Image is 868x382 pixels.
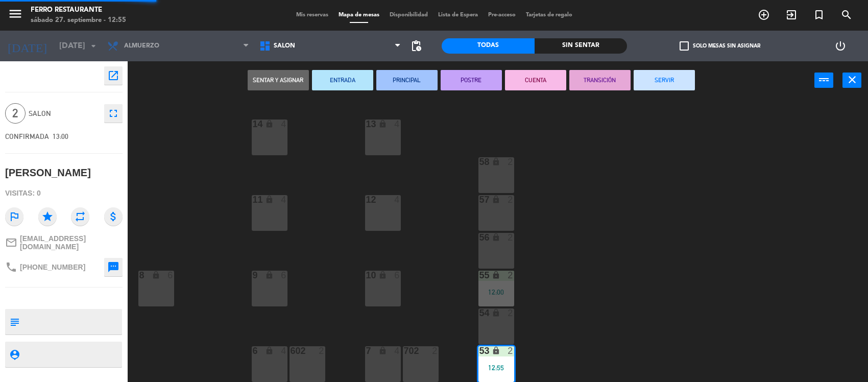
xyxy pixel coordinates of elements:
i: star [38,207,57,226]
i: lock [378,120,387,128]
div: 13 [366,120,367,129]
button: POSTRE [441,70,502,90]
span: 13:00 [53,132,68,140]
span: Disponibilidad [384,12,433,18]
button: Sentar y Asignar [248,70,309,90]
span: [PHONE_NUMBER] [20,263,85,271]
i: lock [492,195,500,204]
i: lock [265,195,274,204]
span: Salón [274,42,295,50]
i: add_circle_outline [758,9,770,21]
button: SERVIR [634,70,695,90]
i: phone [5,261,17,273]
span: SALON [29,108,99,120]
div: 53 [479,346,480,355]
span: [EMAIL_ADDRESS][DOMAIN_NAME] [20,234,123,251]
div: 2 [508,157,514,166]
div: 4 [281,346,287,355]
i: lock [378,346,387,355]
button: fullscreen [104,104,123,123]
i: lock [492,308,500,317]
div: 11 [253,195,253,204]
div: sábado 27. septiembre - 12:55 [31,15,126,26]
span: Mapa de mesas [333,12,384,18]
span: Pre-acceso [483,12,521,18]
div: 602 [291,346,291,355]
div: 6 [281,271,287,280]
i: exit_to_app [785,9,798,21]
button: CUENTA [505,70,566,90]
i: lock [265,346,274,355]
i: mail_outline [5,236,17,249]
div: 12:55 [478,364,514,371]
i: turned_in_not [813,9,825,21]
i: lock [492,233,500,242]
div: 2 [508,271,514,280]
div: 55 [479,271,480,280]
div: 12:00 [478,289,514,296]
button: menu [8,6,23,25]
i: arrow_drop_down [87,40,100,52]
span: Almuerzo [124,42,159,50]
span: pending_actions [410,40,422,52]
div: 9 [253,271,253,280]
div: 2 [508,346,514,355]
i: lock [492,346,500,355]
div: 2 [508,233,514,242]
i: menu [8,6,23,21]
i: power_input [818,74,830,86]
i: subject [9,316,20,327]
div: 6 [253,346,253,355]
button: close [842,73,861,88]
i: repeat [71,207,89,226]
div: 4 [394,120,400,129]
span: CONFIRMADA [5,132,49,140]
div: 2 [432,346,438,355]
i: power_settings_new [834,40,847,52]
div: Todas [442,38,535,54]
div: Visitas: 0 [5,184,123,202]
div: Sin sentar [535,38,628,54]
div: Ferro Restaurante [31,5,126,15]
i: attach_money [104,207,123,226]
button: TRANSICIÓN [569,70,631,90]
button: sms [104,258,123,276]
button: power_input [814,73,833,88]
div: 14 [253,120,253,129]
div: 7 [366,346,367,355]
div: 702 [404,346,404,355]
div: 4 [394,346,400,355]
div: 6 [167,271,174,280]
i: lock [265,120,274,128]
i: open_in_new [107,69,119,82]
button: PRINCIPAL [376,70,438,90]
i: lock [492,271,500,279]
i: fullscreen [107,107,119,120]
div: 2 [508,195,514,204]
i: lock [492,157,500,166]
i: outlined_flag [5,207,23,226]
button: ENTRADA [312,70,373,90]
span: Mis reservas [291,12,333,18]
div: 56 [479,233,480,242]
a: mail_outline[EMAIL_ADDRESS][DOMAIN_NAME] [5,234,123,251]
label: Solo mesas sin asignar [680,41,760,51]
div: 12 [366,195,367,204]
div: 54 [479,308,480,318]
button: open_in_new [104,66,123,85]
span: check_box_outline_blank [680,41,689,51]
i: search [840,9,853,21]
div: 2 [508,308,514,318]
div: 4 [281,120,287,129]
span: Tarjetas de regalo [521,12,577,18]
div: 2 [319,346,325,355]
i: lock [152,271,160,279]
i: person_pin [9,349,20,360]
span: Lista de Espera [433,12,483,18]
i: lock [378,271,387,279]
div: 10 [366,271,367,280]
div: 4 [394,195,400,204]
div: 58 [479,157,480,166]
div: 4 [281,195,287,204]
